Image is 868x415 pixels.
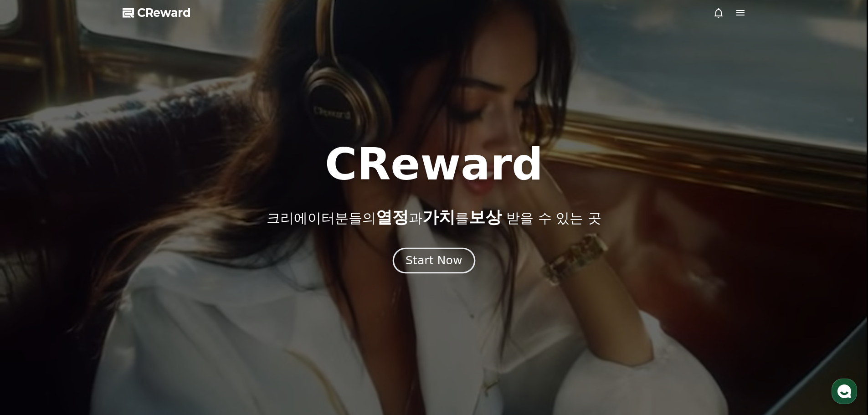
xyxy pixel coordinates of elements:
span: 가치 [422,208,455,226]
span: 설정 [141,302,152,310]
span: CReward [137,5,191,20]
a: CReward [123,5,191,20]
button: Start Now [393,247,475,273]
a: Start Now [395,257,473,266]
span: 보상 [469,208,502,226]
a: 홈 [3,289,60,312]
span: 홈 [29,302,34,310]
p: 크리에이터분들의 과 를 받을 수 있는 곳 [267,208,601,226]
span: 열정 [376,208,409,226]
span: 대화 [83,303,94,310]
a: 설정 [118,289,175,312]
h1: CReward [325,143,543,186]
a: 대화 [60,289,118,312]
div: Start Now [406,253,462,268]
